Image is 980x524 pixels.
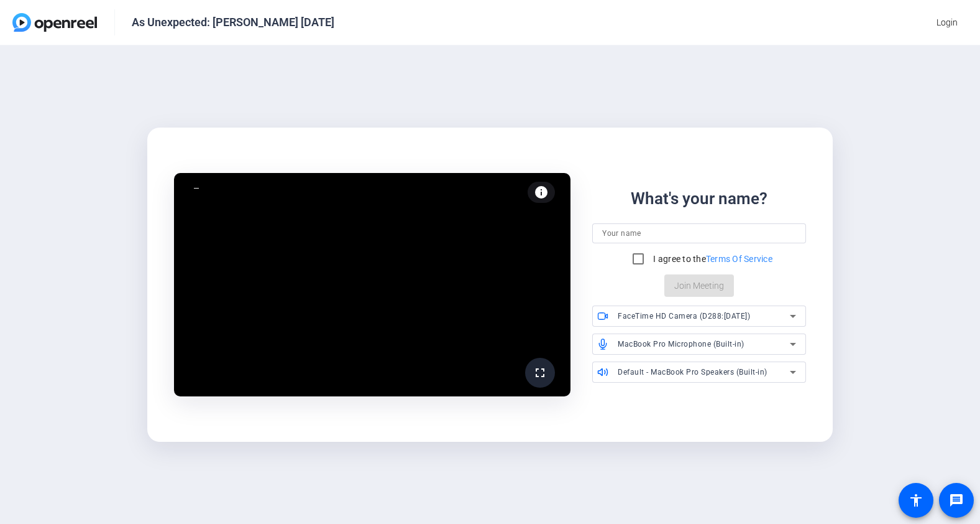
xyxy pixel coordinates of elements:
[618,340,744,349] span: MacBook Pro Microphone (Built-in)
[602,226,796,241] input: Your name
[132,15,334,30] div: As Unexpected: [PERSON_NAME] [DATE]
[909,493,923,508] mat-icon: accessibility
[631,187,767,211] div: What's your name?
[618,312,750,320] span: FaceTime HD Camera (D288:[DATE])
[618,368,767,377] span: Default - MacBook Pro Speakers (Built-in)
[936,16,958,29] span: Login
[12,13,97,32] img: OpenReel logo
[651,253,772,265] label: I agree to the
[534,185,549,200] mat-icon: info
[927,11,968,34] button: Login
[533,365,547,380] mat-icon: fullscreen
[706,254,772,264] a: Terms Of Service
[949,493,964,508] mat-icon: message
